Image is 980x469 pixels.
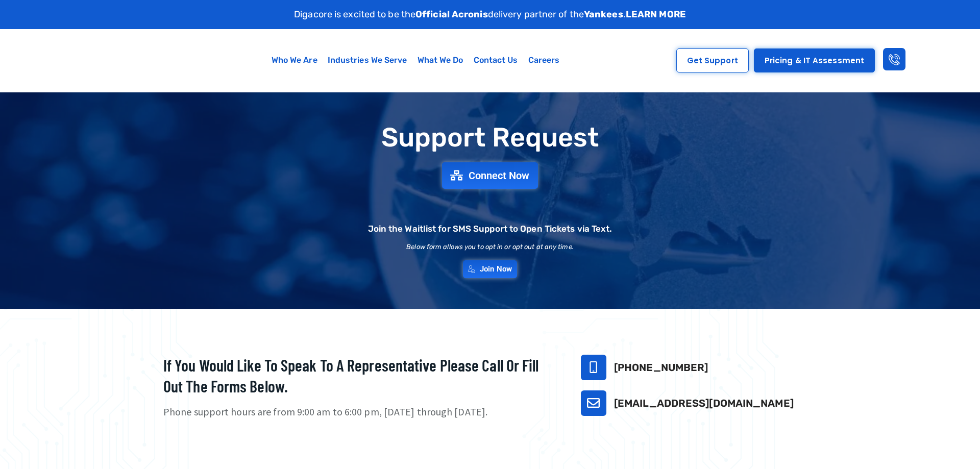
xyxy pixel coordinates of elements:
p: Phone support hours are from 9:00 am to 6:00 pm, [DATE] through [DATE]. [163,405,555,419]
span: Get Support [687,57,738,64]
a: Contact Us [469,48,523,72]
strong: Official Acronis [415,9,488,20]
a: Connect Now [442,162,537,189]
span: Connect Now [469,170,530,181]
a: Pricing & IT Assessment [754,48,875,72]
a: Join Now [463,260,517,278]
h2: Join the Waitlist for SMS Support to Open Tickets via Text. [368,225,612,233]
nav: Menu [192,48,638,72]
h2: If you would like to speak to a representative please call or fill out the forms below. [163,355,555,397]
a: [EMAIL_ADDRESS][DOMAIN_NAME] [614,397,794,409]
a: Get Support [676,48,749,72]
p: Digacore is excited to be the delivery partner of the . [294,8,686,21]
a: What We Do [412,48,469,72]
a: Who We Are [266,48,323,72]
a: [PHONE_NUMBER] [614,361,708,374]
a: support@digacore.com [581,390,606,416]
img: Digacore logo 1 [20,34,143,87]
a: 732-646-5725 [581,355,606,380]
span: Pricing & IT Assessment [765,57,864,64]
a: Careers [523,48,565,72]
a: LEARN MORE [626,9,686,20]
a: Industries We Serve [323,48,412,72]
strong: Yankees [584,9,623,20]
span: Join Now [480,265,512,273]
h2: Below form allows you to opt in or opt out at any time. [406,243,574,250]
h1: Support Request [138,123,842,152]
